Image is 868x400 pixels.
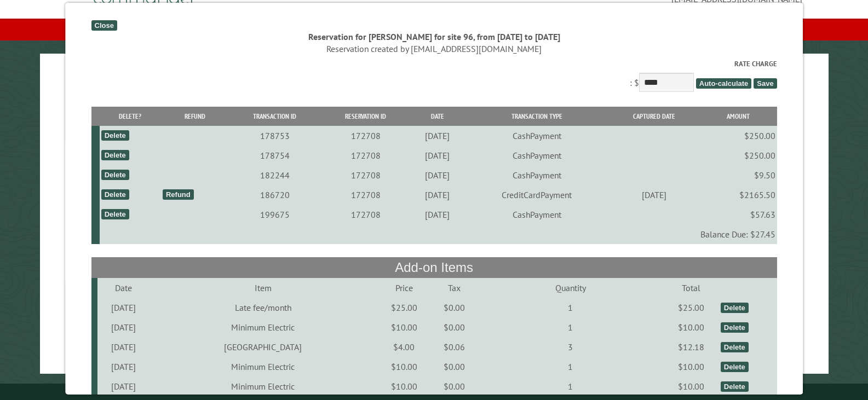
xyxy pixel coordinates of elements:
[699,107,777,126] th: Amount
[150,337,376,357] td: [GEOGRAPHIC_DATA]
[465,146,609,165] td: CashPayment
[376,337,431,357] td: $4.00
[91,59,777,94] div: : $
[97,376,150,396] td: [DATE]
[91,257,777,278] th: Add-on Items
[321,185,410,205] td: 172708
[410,185,464,205] td: [DATE]
[664,376,718,396] td: $10.00
[664,357,718,376] td: $10.00
[478,357,664,376] td: 1
[664,317,718,337] td: $10.00
[699,126,777,146] td: $250.00
[228,165,321,185] td: 182244
[696,78,752,89] span: Auto-calculate
[664,278,718,298] td: Total
[150,376,376,396] td: Minimum Electric
[721,303,749,313] div: Delete
[721,342,749,352] div: Delete
[465,126,609,146] td: CashPayment
[376,298,431,317] td: $25.00
[432,376,478,396] td: $0.00
[699,146,777,165] td: $250.00
[376,357,431,376] td: $10.00
[321,205,410,224] td: 172708
[465,185,609,205] td: CreditCardPayment
[699,185,777,205] td: $2165.50
[91,59,777,69] label: Rate Charge
[228,107,321,126] th: Transaction ID
[376,278,431,298] td: Price
[721,322,749,333] div: Delete
[228,205,321,224] td: 199675
[97,298,150,317] td: [DATE]
[432,337,478,357] td: $0.06
[664,337,718,357] td: $12.18
[478,278,664,298] td: Quantity
[754,78,777,89] span: Save
[97,357,150,376] td: [DATE]
[150,317,376,337] td: Minimum Electric
[478,317,664,337] td: 1
[432,298,478,317] td: $0.00
[465,205,609,224] td: CashPayment
[608,107,699,126] th: Captured Date
[163,189,194,200] div: Refund
[97,278,150,298] td: Date
[410,146,464,165] td: [DATE]
[321,107,410,126] th: Reservation ID
[321,165,410,185] td: 172708
[99,224,777,244] td: Balance Due: $27.45
[101,170,129,180] div: Delete
[699,205,777,224] td: $57.63
[161,107,229,126] th: Refund
[91,31,777,43] div: Reservation for [PERSON_NAME] for site 96, from [DATE] to [DATE]
[150,298,376,317] td: Late fee/month
[91,20,117,31] div: Close
[465,107,609,126] th: Transaction Type
[721,362,749,372] div: Delete
[721,381,749,392] div: Delete
[150,357,376,376] td: Minimum Electric
[99,107,160,126] th: Delete?
[478,337,664,357] td: 3
[321,146,410,165] td: 172708
[432,278,478,298] td: Tax
[608,185,699,205] td: [DATE]
[465,165,609,185] td: CashPayment
[101,209,129,219] div: Delete
[228,146,321,165] td: 178754
[101,130,129,141] div: Delete
[101,189,129,200] div: Delete
[372,388,496,395] small: © Campground Commander LLC. All rights reserved.
[410,126,464,146] td: [DATE]
[478,298,664,317] td: 1
[97,317,150,337] td: [DATE]
[410,107,464,126] th: Date
[432,317,478,337] td: $0.00
[478,376,664,396] td: 1
[91,43,777,55] div: Reservation created by [EMAIL_ADDRESS][DOMAIN_NAME]
[376,317,431,337] td: $10.00
[699,165,777,185] td: $9.50
[97,337,150,357] td: [DATE]
[432,357,478,376] td: $0.00
[410,165,464,185] td: [DATE]
[228,185,321,205] td: 186720
[321,126,410,146] td: 172708
[228,126,321,146] td: 178753
[376,376,431,396] td: $10.00
[410,205,464,224] td: [DATE]
[664,298,718,317] td: $25.00
[101,150,129,160] div: Delete
[150,278,376,298] td: Item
